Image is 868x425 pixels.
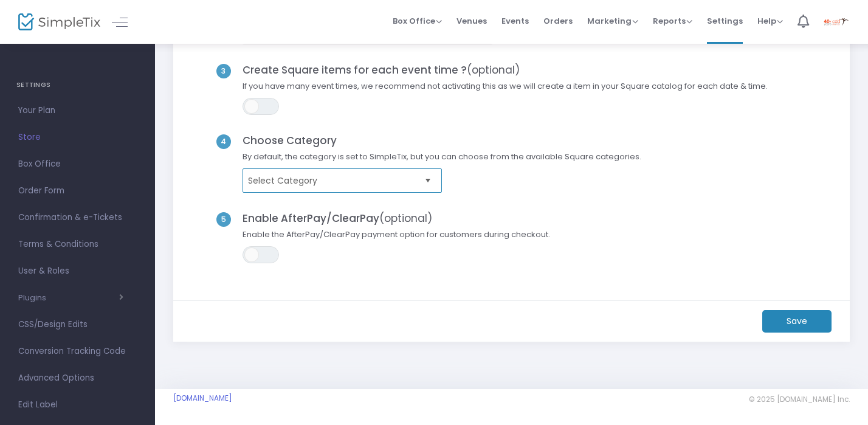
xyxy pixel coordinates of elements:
[501,5,529,36] span: Events
[762,310,832,333] m-button: Save
[18,317,137,333] span: CSS/Design Edits
[216,212,231,227] span: 5
[16,73,139,97] h4: SETTINGS
[173,393,232,403] a: [DOMAIN_NAME]
[749,395,850,404] span: © 2025 [DOMAIN_NAME] Inc.
[18,103,137,119] span: Your Plan
[237,212,557,224] h4: Enable AfterPay/ClearPay
[467,63,520,77] span: (optional)
[216,134,231,149] span: 4
[543,5,573,36] span: Orders
[237,151,648,169] span: By default, the category is set to SimpleTix, but you can choose from the available Square catego...
[18,397,137,413] span: Edit Label
[248,174,419,187] span: Select Category
[393,15,442,27] span: Box Office
[707,5,743,36] span: Settings
[18,263,137,279] span: User & Roles
[237,134,648,147] h4: Choose Category
[18,237,137,252] span: Terms & Conditions
[653,15,692,27] span: Reports
[18,344,137,359] span: Conversion Tracking Code
[419,168,436,194] button: Select
[237,80,774,98] span: If you have many event times, we recommend not activating this as we will create a item in your S...
[18,156,137,172] span: Box Office
[18,293,123,303] button: Plugins
[18,370,137,386] span: Advanced Options
[237,229,557,247] span: Enable the AfterPay/ClearPay payment option for customers during checkout.
[587,15,638,27] span: Marketing
[237,64,774,76] h4: Create Square items for each event time ?
[216,64,231,78] span: 3
[757,15,783,27] span: Help
[379,211,432,226] span: (optional)
[18,183,137,199] span: Order Form
[18,130,137,145] span: Store
[456,5,487,36] span: Venues
[18,210,137,226] span: Confirmation & e-Tickets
